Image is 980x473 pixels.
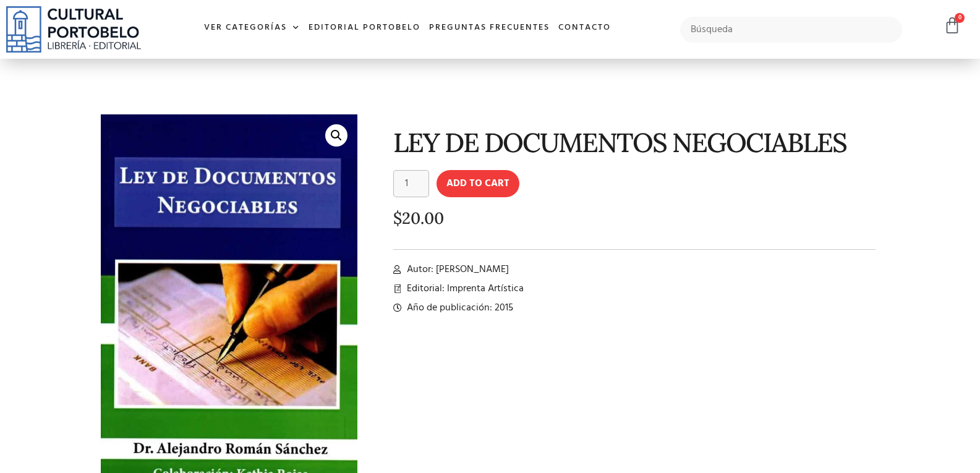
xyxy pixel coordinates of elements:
[680,17,902,43] input: Búsqueda
[393,208,402,228] span: $
[404,281,524,296] span: Editorial: Imprenta Artística
[955,13,965,23] span: 0
[393,170,429,197] input: Product quantity
[944,17,961,35] a: 0
[425,15,554,41] a: Preguntas frecuentes
[393,208,444,228] bdi: 20.00
[325,124,347,147] a: 🔍
[437,170,519,197] button: Add to cart
[304,15,425,41] a: Editorial Portobelo
[404,262,509,277] span: Autor: [PERSON_NAME]
[404,300,513,315] span: Año de publicación: 2015
[200,15,304,41] a: Ver Categorías
[554,15,615,41] a: Contacto
[393,128,876,157] h1: LEY DE DOCUMENTOS NEGOCIABLES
